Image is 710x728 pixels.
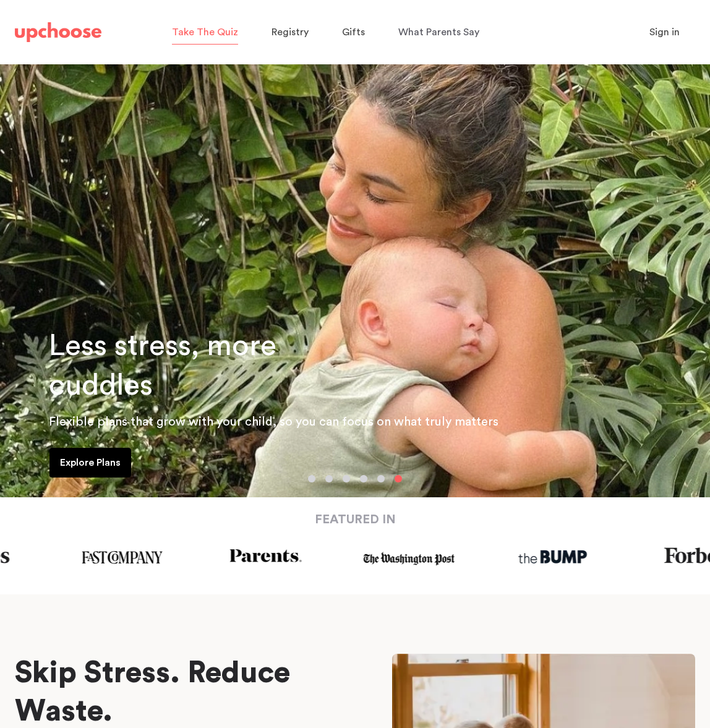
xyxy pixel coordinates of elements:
span: Flexible plans that grow with your child, so you can focus on what truly matters [49,416,498,428]
span: Gifts [342,27,365,37]
span: Explore Plans [60,458,121,468]
a: Registry [272,20,312,45]
span: Sign in [649,27,680,37]
img: UpChoose [15,22,101,42]
span: What Parents Say [398,27,479,37]
a: Take The Quiz [172,20,242,45]
a: What Parents Say [398,20,483,45]
button: Sign in [634,20,695,45]
span: Take The Quiz [172,27,238,37]
a: Explore Plans [49,448,131,477]
span: Registry [272,27,309,37]
a: UpChoose [15,20,101,45]
span: Skip Stress. Reduce Waste. [15,658,290,726]
span: FEATURED IN [315,513,396,526]
span: Less stress, more cuddles [49,331,276,400]
a: Gifts [342,20,369,45]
